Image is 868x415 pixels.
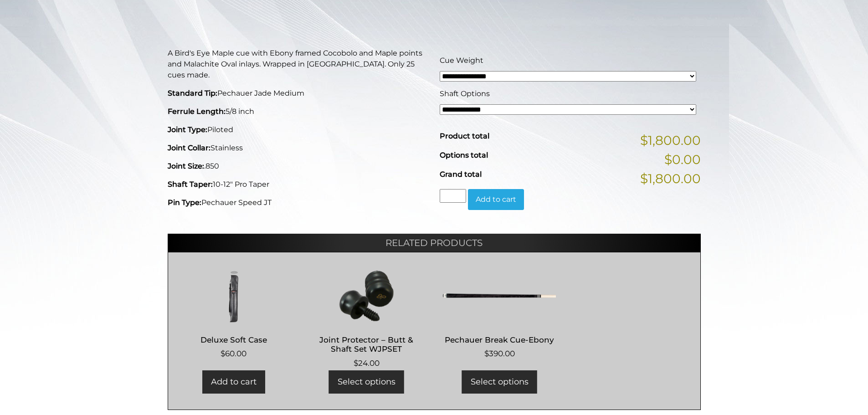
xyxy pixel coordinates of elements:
[168,180,213,189] strong: Shaft Taper:
[443,268,556,323] img: Pechauer Break Cue-Ebony
[168,107,226,116] strong: Ferrule Length:
[177,331,291,348] h2: Deluxe Soft Case
[168,89,217,97] strong: Standard Tip:
[168,125,207,134] strong: Joint Type:
[168,161,429,172] p: .850
[168,88,429,99] p: Pechauer Jade Medium
[310,331,423,358] h2: Joint Protector – Butt & Shaft Set WJPSET
[221,349,247,358] bdi: 60.00
[664,150,701,169] span: $0.00
[168,162,204,170] strong: Joint Size:
[168,197,429,208] p: Pechauer Speed JT
[168,124,429,135] p: Piloted
[462,370,537,394] a: Add to cart: “Pechauer Break Cue-Ebony”
[177,268,291,360] a: Deluxe Soft Case $60.00
[484,349,515,358] bdi: 390.00
[221,349,225,358] span: $
[440,170,482,179] span: Grand total
[168,143,211,152] strong: Joint Collar:
[310,268,423,369] a: Joint Protector – Butt & Shaft Set WJPSET $24.00
[484,349,489,358] span: $
[168,198,201,207] strong: Pin Type:
[168,48,429,81] p: A Bird's Eye Maple cue with Ebony framed Cocobolo and Maple points and Malachite Oval inlays. Wra...
[310,268,423,323] img: Joint Protector - Butt & Shaft Set WJPSET
[177,268,291,323] img: Deluxe Soft Case
[440,132,489,140] span: Product total
[640,169,701,188] span: $1,800.00
[354,359,358,368] span: $
[202,370,265,394] a: Add to cart: “Deluxe Soft Case”
[440,189,466,203] input: Product quantity
[354,359,380,368] bdi: 24.00
[440,151,488,159] span: Options total
[168,179,429,190] p: 10-12″ Pro Taper
[440,89,490,98] span: Shaft Options
[468,189,524,210] button: Add to cart
[168,234,701,252] h2: Related products
[443,268,556,360] a: Pechauer Break Cue-Ebony $390.00
[443,331,556,348] h2: Pechauer Break Cue-Ebony
[640,131,701,150] span: $1,800.00
[440,56,483,65] span: Cue Weight
[329,370,404,394] a: Select options for “Joint Protector - Butt & Shaft Set WJPSET”
[168,106,429,117] p: 5/8 inch
[168,143,429,154] p: Stainless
